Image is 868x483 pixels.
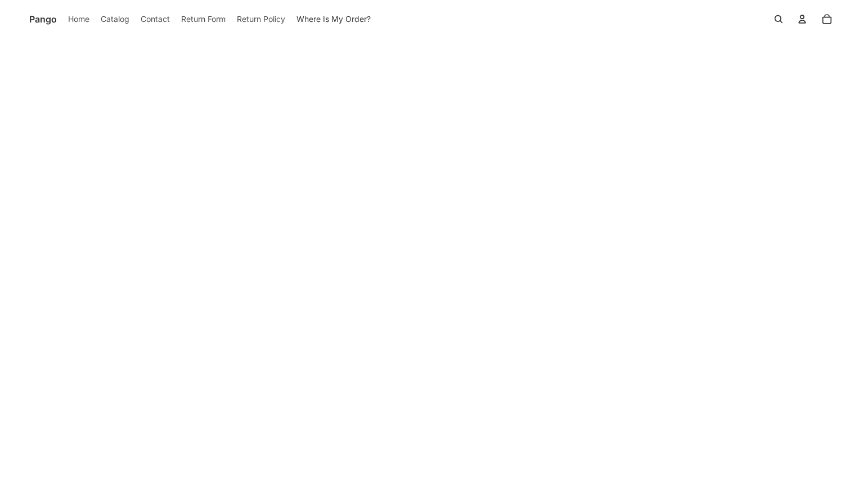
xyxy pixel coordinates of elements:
[296,7,371,31] a: Where Is My Order?
[296,12,371,25] span: Where Is My Order?
[141,12,170,25] span: Contact
[141,7,170,31] a: Contact
[815,7,839,31] button: Open cart Total items in cart: 0
[101,12,129,25] span: Catalog
[766,7,791,31] button: Open search
[181,7,226,31] a: Return Form
[29,12,57,26] span: Pango
[237,12,285,25] span: Return Policy
[237,7,285,31] a: Return Policy
[68,12,89,25] span: Home
[181,12,226,25] span: Return Form
[101,7,129,31] a: Catalog
[68,7,89,31] a: Home
[29,7,57,31] a: Pango
[790,7,815,31] summary: Open account menu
